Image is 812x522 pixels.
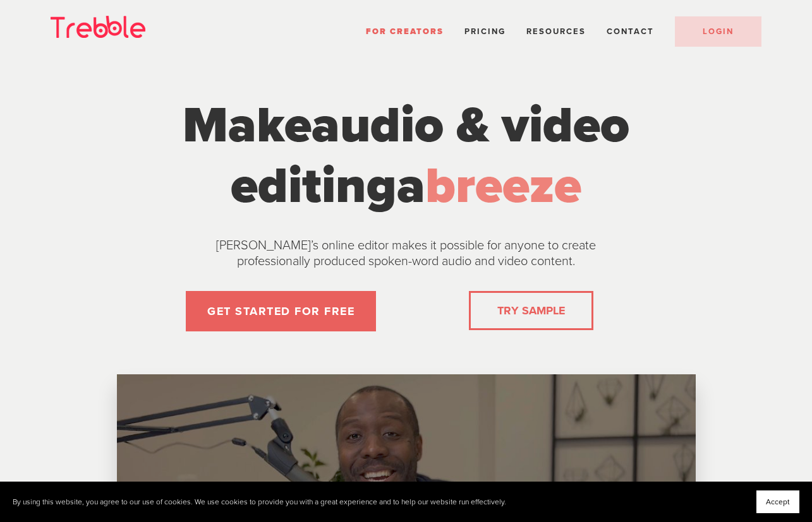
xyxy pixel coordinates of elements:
img: Trebble [51,16,145,38]
a: GET STARTED FOR FREE [186,291,376,331]
a: Pricing [464,27,506,37]
span: breeze [425,156,581,217]
p: [PERSON_NAME]’s online editor makes it possible for anyone to create professionally produced spok... [185,238,627,270]
h1: Make a [169,95,643,217]
span: editing [231,156,397,217]
a: TRY SAMPLE [492,298,570,323]
a: Contact [607,27,654,37]
span: Accept [766,497,790,506]
a: LOGIN [675,16,761,47]
span: Resources [526,27,586,37]
a: For Creators [366,27,444,37]
span: audio & video [312,95,629,156]
span: LOGIN [703,27,734,37]
p: By using this website, you agree to our use of cookies. We use cookies to provide you with a grea... [13,497,506,507]
button: Accept [756,490,799,513]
